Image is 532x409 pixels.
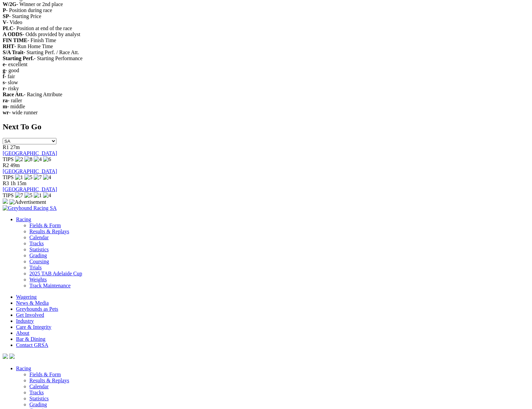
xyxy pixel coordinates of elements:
span: TIPS [3,174,14,180]
div: - Starting Performance [3,55,529,61]
a: Wagering [16,294,37,300]
a: Statistics [29,247,49,252]
b: V [3,19,7,25]
a: Racing [16,366,31,371]
img: 7 [34,174,42,180]
a: About [16,330,29,336]
span: TIPS [3,156,14,162]
b: f [3,74,4,79]
h2: Next To Go [3,122,529,131]
img: twitter.svg [9,354,15,359]
b: ra [3,98,8,103]
div: - Racing Attribute [3,92,529,98]
a: Grading [29,402,47,407]
img: 4 [34,156,42,162]
b: W/2G [3,1,16,7]
div: - risky [3,86,529,92]
img: 1 [15,174,23,180]
b: SP [3,13,9,19]
b: m [3,104,7,109]
a: [GEOGRAPHIC_DATA] [3,168,57,174]
div: - Finish Time [3,37,529,43]
span: 27m [10,144,20,150]
a: 2025 TAB Adelaide Cup [29,271,82,276]
img: 5 [24,192,32,198]
div: - railer [3,98,529,104]
div: - Winner or 2nd place [3,1,529,7]
div: - fair [3,74,529,80]
img: 2 [15,156,23,162]
div: - Position during race [3,7,529,13]
img: 6 [43,156,51,162]
a: [GEOGRAPHIC_DATA] [3,150,57,156]
span: R2 [3,162,9,168]
div: - wide runner [3,110,529,116]
span: TIPS [3,192,14,198]
b: Starting Perf. [3,55,34,61]
a: [GEOGRAPHIC_DATA] [3,186,57,192]
div: - excellent [3,61,529,67]
span: 1h 15m [10,180,26,186]
div: - Video [3,19,529,25]
a: Tracks [29,390,44,395]
div: - Starting Price [3,13,529,19]
a: Track Maintenance [29,283,70,288]
img: 8 [24,156,32,162]
img: Greyhound Racing SA [3,205,57,211]
a: Fields & Form [29,223,61,228]
div: - slow [3,80,529,86]
b: PLC [3,25,13,31]
img: 4 [43,174,51,180]
img: 15187_Greyhounds_GreysPlayCentral_Resize_SA_WebsiteBanner_300x115_2025.jpg [3,198,8,204]
span: R1 [3,144,9,150]
span: R3 [3,180,9,186]
a: Tracks [29,241,44,246]
a: News & Media [16,300,49,306]
div: - Run Home Time [3,43,529,49]
div: - Odds provided by analyst [3,31,529,37]
a: Fields & Form [29,372,61,377]
div: - good [3,67,529,74]
a: Weights [29,277,47,282]
b: s [3,80,5,85]
img: facebook.svg [3,354,8,359]
a: Coursing [29,259,49,264]
div: - middle [3,104,529,110]
img: 1 [34,192,42,198]
div: - Starting Perf. / Race Att. [3,49,529,55]
a: Statistics [29,396,49,401]
a: Greyhounds as Pets [16,306,58,312]
a: Care & Integrity [16,324,51,330]
b: FIN TIME [3,37,27,43]
a: Racing [16,217,31,222]
a: Get Involved [16,312,44,318]
img: 5 [24,174,32,180]
b: Race Att. [3,92,24,97]
b: e [3,61,5,67]
a: Calendar [29,384,49,389]
span: 49m [10,162,20,168]
b: A ODDS [3,31,22,37]
b: g [3,67,5,73]
a: Grading [29,253,47,258]
b: P [3,7,6,13]
div: - Position at end of the race [3,25,529,31]
a: Results & Replays [29,229,69,234]
a: Bar & Dining [16,336,45,342]
b: S/A Trait [3,49,23,55]
a: Calendar [29,235,49,240]
b: wr [3,110,9,115]
a: Contact GRSA [16,342,48,348]
a: Trials [29,265,42,270]
img: Advertisement [9,199,46,205]
img: 4 [43,192,51,198]
b: r [3,86,5,91]
img: 7 [15,192,23,198]
a: Industry [16,318,34,324]
b: RHT [3,43,14,49]
a: Results & Replays [29,378,69,383]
